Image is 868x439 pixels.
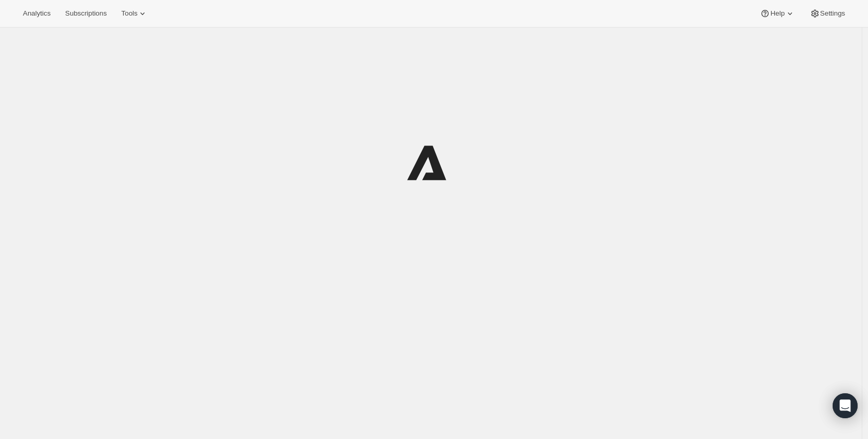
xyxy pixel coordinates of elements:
[833,393,858,418] div: Open Intercom Messenger
[820,9,845,18] span: Settings
[59,6,113,21] button: Subscriptions
[804,6,851,21] button: Settings
[754,6,801,21] button: Help
[23,9,50,18] span: Analytics
[115,6,154,21] button: Tools
[65,9,107,18] span: Subscriptions
[770,9,784,18] span: Help
[17,6,57,21] button: Analytics
[121,9,137,18] span: Tools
